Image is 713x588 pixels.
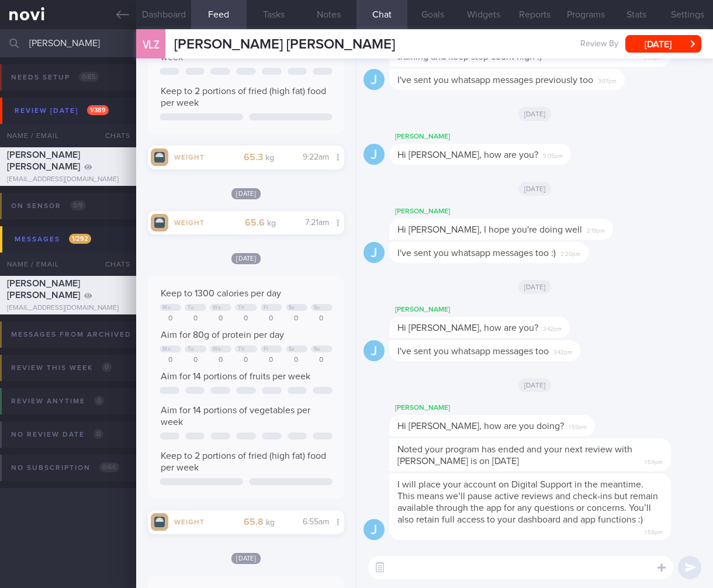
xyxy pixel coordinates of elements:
[264,305,269,311] div: Fr
[598,74,617,85] span: 3:07pm
[289,346,295,352] div: Sa
[8,360,115,376] div: Review this week
[569,420,587,431] span: 1:59pm
[397,480,658,524] span: I will place your account on Digital Support in the meantime. This means we’ll pause active revie...
[397,347,549,356] span: I've sent you whatsapp messages too
[168,151,215,161] div: Weight
[244,153,263,162] strong: 65.3
[188,305,193,311] div: Tu
[210,314,231,323] div: 0
[587,224,605,235] span: 2:19pm
[286,356,307,365] div: 0
[238,305,244,311] div: Th
[397,225,582,234] span: Hi [PERSON_NAME], I hope you're doing well
[560,247,580,258] span: 2:20pm
[8,460,122,476] div: No subscription
[160,356,181,365] div: 0
[645,525,663,537] span: 1:59pm
[8,198,89,214] div: On sensor
[185,356,206,365] div: 0
[133,22,168,67] div: VLZ
[235,356,257,365] div: 0
[389,205,648,219] div: [PERSON_NAME]
[89,253,136,276] div: Chats
[389,303,605,317] div: [PERSON_NAME]
[162,305,171,311] div: Mo
[213,305,221,311] div: We
[311,314,333,323] div: 0
[174,37,395,51] span: [PERSON_NAME] [PERSON_NAME]
[397,75,593,85] span: I've sent you whatsapp messages previously too
[168,516,215,526] div: Weight
[8,327,157,343] div: Messages from Archived
[12,103,112,119] div: Review [DATE]
[518,107,552,121] span: [DATE]
[161,372,310,381] span: Aim for 14 portions of fruits per week
[235,314,257,323] div: 0
[94,396,104,406] span: 0
[70,200,86,210] span: 0 / 9
[543,322,562,333] span: 3:42pm
[397,323,538,333] span: Hi [PERSON_NAME], how are you?
[303,153,329,161] span: 9:22am
[69,234,91,244] span: 1 / 292
[303,518,329,526] span: 6:55am
[102,362,112,372] span: 0
[518,378,552,392] span: [DATE]
[7,175,129,184] div: [EMAIL_ADDRESS][DOMAIN_NAME]
[99,462,119,472] span: 0 / 66
[389,401,630,415] div: [PERSON_NAME]
[8,427,106,442] div: No review date
[397,248,556,258] span: I've sent you whatsapp messages too :)
[161,330,284,340] span: Aim for 80g of protein per day
[161,451,326,472] span: Keep to 2 portions of fried (high fat) food per week
[244,517,264,527] strong: 65.8
[266,518,275,527] small: kg
[168,217,215,227] div: Weight
[397,445,632,466] span: Noted your program has ended and your next review with [PERSON_NAME] is on [DATE]
[261,356,282,365] div: 0
[231,188,261,199] span: [DATE]
[364,519,385,541] div: J
[311,356,333,365] div: 0
[397,40,660,61] span: Hi [PERSON_NAME], gentle reminder to do your regular strength training and keep step count high :)
[261,314,282,323] div: 0
[645,455,663,466] span: 1:59pm
[305,219,329,227] span: 7:21am
[397,421,564,431] span: Hi [PERSON_NAME], how are you doing?
[162,346,171,352] div: Mo
[160,314,181,323] div: 0
[89,124,136,147] div: Chats
[543,149,563,160] span: 5:05pm
[185,314,206,323] div: 0
[286,314,307,323] div: 0
[397,150,538,160] span: Hi [PERSON_NAME], how are you?
[188,346,193,352] div: Tu
[231,553,261,564] span: [DATE]
[364,69,385,91] div: J
[7,150,80,171] span: [PERSON_NAME] [PERSON_NAME]
[389,130,606,144] div: [PERSON_NAME]
[161,406,310,427] span: Aim for 14 portions of vegetables per week
[314,305,320,311] div: Su
[8,70,102,85] div: Needs setup
[231,253,261,264] span: [DATE]
[8,393,107,409] div: Review anytime
[7,304,129,313] div: [EMAIL_ADDRESS][DOMAIN_NAME]
[265,154,274,162] small: kg
[245,218,265,227] strong: 65.6
[94,429,103,439] span: 0
[364,340,385,362] div: J
[553,345,572,357] span: 3:42pm
[213,346,221,352] div: We
[518,280,552,294] span: [DATE]
[518,182,552,196] span: [DATE]
[87,105,109,115] span: 1 / 389
[79,72,99,82] span: 0 / 85
[580,39,618,50] span: Review By
[210,356,231,365] div: 0
[7,279,80,300] span: [PERSON_NAME] [PERSON_NAME]
[264,346,269,352] div: Fr
[314,346,320,352] div: Su
[625,35,701,53] button: [DATE]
